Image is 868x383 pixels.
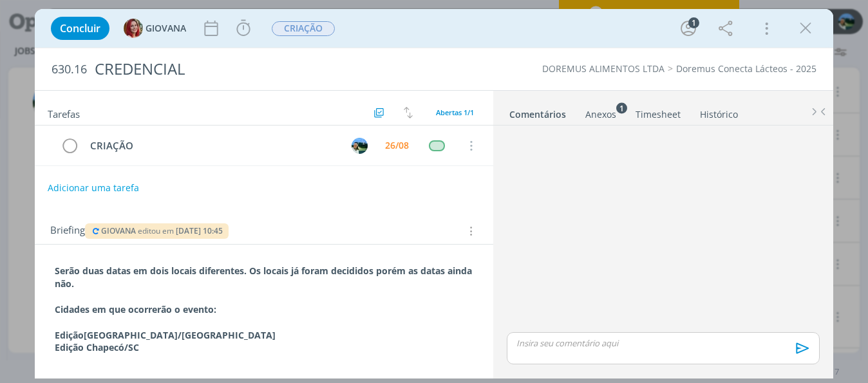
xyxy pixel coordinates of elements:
span: GIOVANA [146,24,186,33]
a: Comentários [509,102,567,121]
strong: Cidades em que ocorrerão o evento: [55,303,216,315]
span: Abertas 1/1 [436,107,474,117]
a: Doremus Conecta Lácteos - 2025 [676,62,816,75]
div: CRIAÇÃO [85,138,339,154]
button: GIOVANA editou em [DATE] 10:45 [90,227,223,236]
button: 1 [678,18,699,39]
button: Concluir [51,17,109,40]
span: 630.16 [52,62,87,77]
img: G [124,19,143,38]
div: Anexos [585,108,616,121]
button: Adicionar uma tarefa [47,176,140,200]
span: Tarefas [48,105,80,120]
span: CRIAÇÃO [272,21,335,36]
button: CRIAÇÃO [271,21,335,37]
a: Timesheet [635,102,681,121]
strong: Edição Chapecó/SC [55,341,139,353]
span: editou em [138,225,174,236]
strong: Serão duas datas em dois locais diferentes. Os locais já foram decididos porém as datas ainda não. [55,265,475,290]
img: arrow-down-up.svg [404,107,413,118]
strong: Edição [55,329,84,341]
img: V [352,138,368,154]
span: Concluir [60,23,100,33]
div: 26/08 [385,141,409,150]
span: [DATE] 10:45 [176,225,223,236]
span: GIOVANA [101,225,136,236]
a: DOREMUS ALIMENTOS LTDA [542,62,665,75]
div: CREDENCIAL [90,53,493,85]
sup: 1 [616,102,627,113]
div: dialog [35,9,833,378]
span: Briefing [50,223,85,239]
button: GGIOVANA [124,19,186,38]
button: V [350,136,369,155]
div: 1 [688,17,699,28]
a: Histórico [699,102,739,121]
strong: [GEOGRAPHIC_DATA]/[GEOGRAPHIC_DATA] [84,329,276,341]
